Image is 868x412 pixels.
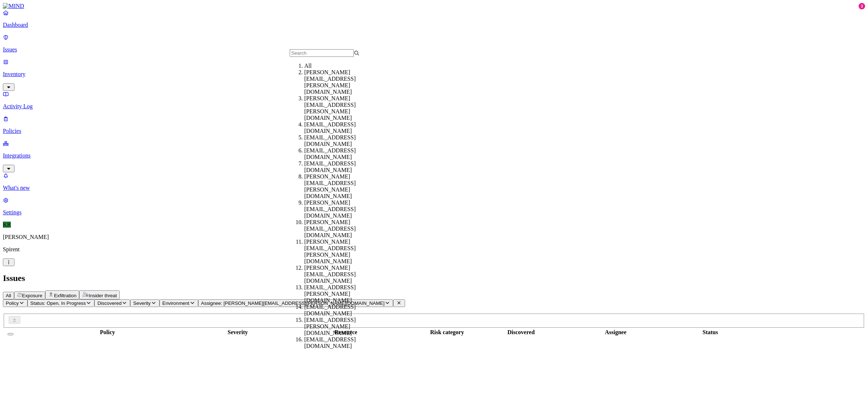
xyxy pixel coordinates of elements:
[3,140,865,171] a: Integrations
[304,317,374,336] div: [EMAIL_ADDRESS][PERSON_NAME][DOMAIN_NAME]
[30,300,86,306] span: Status: Open, In Progress
[279,329,413,336] div: Resource
[3,209,865,216] p: Settings
[162,300,190,306] span: Environment
[3,246,865,253] p: Spirent
[3,234,865,240] p: [PERSON_NAME]
[3,128,865,134] p: Policies
[3,103,865,110] p: Activity Log
[22,293,42,298] span: Exposure
[201,300,384,306] span: Assignee: [PERSON_NAME][EMAIL_ADDRESS][PERSON_NAME][DOMAIN_NAME]
[6,300,19,306] span: Policy
[414,329,480,336] div: Risk category
[3,46,865,53] p: Issues
[304,63,374,69] div: All
[3,197,865,216] a: Settings
[54,293,76,298] span: Exfiltration
[859,3,865,9] div: 3
[3,152,865,159] p: Integrations
[671,329,750,336] div: Status
[97,300,122,306] span: Discovered
[3,115,865,134] a: Policies
[3,34,865,53] a: Issues
[304,95,374,121] div: [PERSON_NAME][EMAIL_ADDRESS][PERSON_NAME][DOMAIN_NAME]
[18,329,196,336] div: Policy
[481,329,561,336] div: Discovered
[304,69,374,95] div: [PERSON_NAME][EMAIL_ADDRESS][PERSON_NAME][DOMAIN_NAME]
[304,239,374,265] div: [PERSON_NAME][EMAIL_ADDRESS][PERSON_NAME][DOMAIN_NAME]
[3,3,24,9] img: MIND
[3,71,865,77] p: Inventory
[3,59,865,90] a: Inventory
[3,273,865,283] h2: Issues
[304,284,374,304] div: [EMAIL_ADDRESS][PERSON_NAME][DOMAIN_NAME]
[304,147,374,160] div: [EMAIL_ADDRESS][DOMAIN_NAME]
[304,336,374,349] div: [EMAIL_ADDRESS][DOMAIN_NAME]
[89,293,117,298] span: Insider threat
[3,22,865,28] p: Dashboard
[3,91,865,110] a: Activity Log
[3,9,865,28] a: Dashboard
[6,293,11,298] span: All
[304,160,374,173] div: [EMAIL_ADDRESS][DOMAIN_NAME]
[562,329,669,336] div: Assignee
[3,222,11,228] span: KR
[304,304,374,317] div: [EMAIL_ADDRESS][DOMAIN_NAME]
[3,185,865,191] p: What's new
[3,3,865,9] a: MIND
[304,173,374,199] div: [PERSON_NAME][EMAIL_ADDRESS][PERSON_NAME][DOMAIN_NAME]
[133,300,150,306] span: Severity
[8,333,13,335] button: Select all
[304,199,374,219] div: [PERSON_NAME][EMAIL_ADDRESS][DOMAIN_NAME]
[3,172,865,191] a: What's new
[304,219,374,239] div: [PERSON_NAME][EMAIL_ADDRESS][DOMAIN_NAME]
[290,49,354,57] input: Search
[198,329,277,336] div: Severity
[304,265,374,284] div: [PERSON_NAME][EMAIL_ADDRESS][DOMAIN_NAME]
[304,134,374,147] div: [EMAIL_ADDRESS][DOMAIN_NAME]
[304,121,374,134] div: [EMAIL_ADDRESS][DOMAIN_NAME]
